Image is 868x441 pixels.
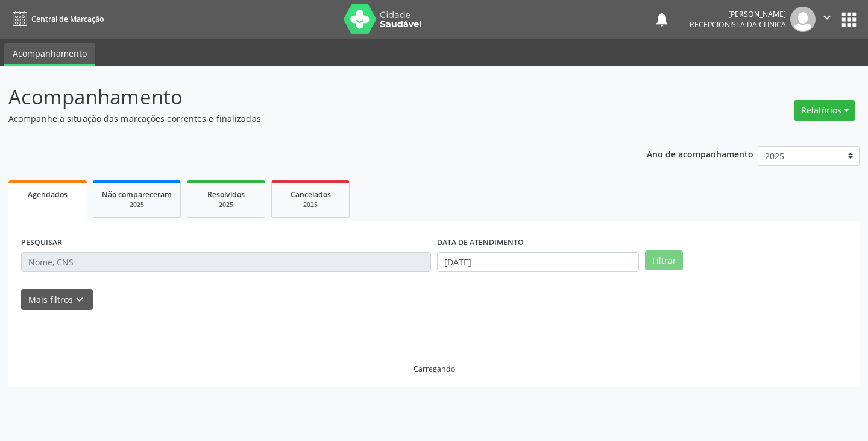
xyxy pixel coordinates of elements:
[653,11,670,28] button: notifications
[102,189,172,200] span: Não compareceram
[647,146,753,161] p: Ano de acompanhamento
[196,200,256,209] div: 2025
[21,252,431,273] input: Nome, CNS
[21,233,62,252] label: PESQUISAR
[690,19,786,30] span: Recepcionista da clínica
[414,364,455,374] div: Carregando
[4,43,95,66] a: Acompanhamento
[437,233,524,252] label: DATA DE ATENDIMENTO
[690,9,786,19] div: [PERSON_NAME]
[645,250,683,271] button: Filtrar
[816,7,838,32] button: 
[437,252,639,273] input: Selecione um intervalo
[102,200,172,209] div: 2025
[28,189,68,200] span: Agendados
[794,100,855,121] button: Relatórios
[207,189,245,200] span: Resolvidos
[31,14,104,24] span: Central de Marcação
[820,11,834,24] i: 
[8,9,104,29] a: Central de Marcação
[73,293,86,306] i: keyboard_arrow_down
[790,7,816,32] img: img
[291,189,331,200] span: Cancelados
[280,200,341,209] div: 2025
[8,82,604,112] p: Acompanhamento
[838,9,860,30] button: apps
[8,112,604,125] p: Acompanhe a situação das marcações correntes e finalizadas
[21,289,93,310] button: Mais filtroskeyboard_arrow_down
